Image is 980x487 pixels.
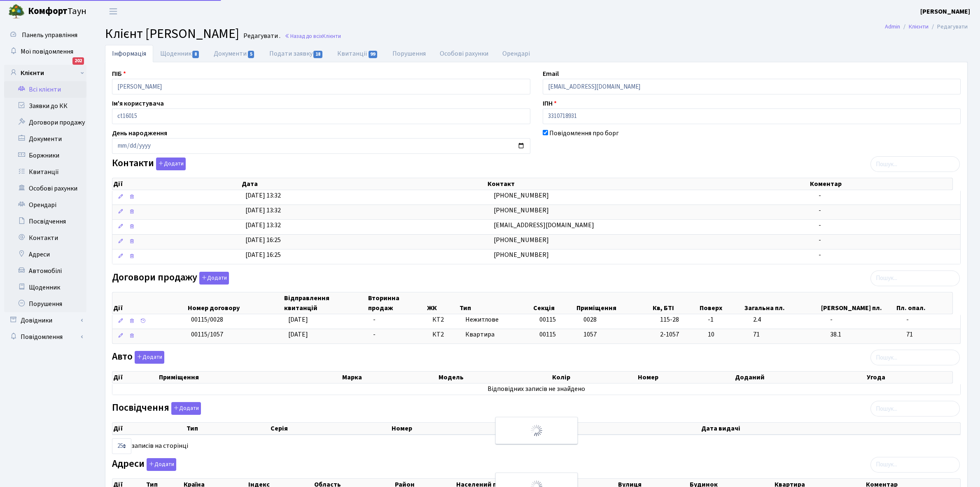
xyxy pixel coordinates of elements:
th: Дії [112,178,241,190]
th: Секція [532,292,576,314]
input: Пошук... [870,401,960,416]
label: День народження [112,128,167,138]
a: Додати [169,401,201,415]
th: Відправлення квитанцій [283,292,367,314]
th: Коментар [809,178,952,190]
span: - [373,330,376,339]
a: Порушення [4,296,86,312]
a: Щоденник [153,45,207,62]
label: Посвідчення [112,402,201,415]
small: Редагувати . [242,32,280,40]
label: Контакти [112,158,186,170]
th: Приміщення [158,372,341,383]
th: Поверх [699,292,744,314]
a: Квитанції [330,45,385,62]
a: Боржники [4,147,86,164]
th: Дії [112,292,187,314]
span: [DATE] 13:32 [245,206,281,215]
span: - [819,235,821,245]
span: 38.1 [830,330,899,339]
span: [DATE] [288,330,308,339]
span: Таун [28,5,86,19]
span: Панель управління [22,31,77,40]
span: КТ2 [432,315,459,325]
th: [PERSON_NAME] пл. [820,292,896,314]
th: Приміщення [576,292,651,314]
a: Додати [154,156,186,171]
input: Пошук... [870,271,960,286]
a: Орендарі [495,45,537,62]
img: Обробка... [530,424,543,437]
th: Кв, БТІ [652,292,699,314]
th: Загальна пл. [744,292,820,314]
th: Номер [637,372,735,383]
span: -1 [708,315,747,325]
span: 115-28 [660,315,701,325]
span: [PHONE_NUMBER] [494,250,549,259]
span: 71 [753,330,824,339]
a: Мої повідомлення202 [4,43,86,60]
a: Адреси [4,246,86,263]
a: Квитанції [4,164,86,180]
span: [DATE] 13:32 [245,191,281,200]
button: Контакти [156,158,186,170]
span: 1057 [583,330,597,339]
label: Договори продажу [112,272,229,285]
a: Клієнти [909,22,929,31]
span: Клієнт [PERSON_NAME] [105,24,239,43]
a: Додати [197,270,229,285]
span: [PHONE_NUMBER] [494,191,549,200]
th: ЖК [426,292,459,314]
th: Номер [391,423,532,434]
span: - [819,250,821,259]
label: Авто [112,351,164,364]
span: 5 [248,51,254,58]
span: 8 [192,51,199,58]
span: [DATE] 16:25 [245,250,281,259]
a: Договори продажу [4,114,86,131]
span: - [373,315,376,324]
li: Редагувати [929,22,968,31]
a: [PERSON_NAME] [920,7,970,16]
th: Дії [112,423,186,434]
th: Марка [341,372,437,383]
a: Всі клієнти [4,81,86,98]
b: Комфорт [28,5,68,18]
span: 00115/0028 [191,315,223,324]
span: Нежитлове [465,315,533,325]
span: 2.4 [753,315,824,325]
a: Заявки до КК [4,98,86,114]
a: Автомобілі [4,263,86,279]
th: Видано [532,423,700,434]
span: КТ2 [432,330,459,339]
a: Admin [885,22,900,31]
span: 00115/1057 [191,330,223,339]
span: [PHONE_NUMBER] [494,235,549,245]
span: [DATE] 13:32 [245,221,281,230]
button: Адреси [147,458,176,471]
th: Номер договору [187,292,283,314]
a: Довідники [4,312,86,329]
label: Email [543,69,559,79]
span: - [830,315,899,325]
a: Клієнти [4,65,86,81]
th: Колір [551,372,637,383]
span: [DATE] 16:25 [245,235,281,245]
span: 99 [369,51,378,58]
th: Доданий [734,372,866,383]
a: Документи [207,45,262,62]
button: Переключити навігацію [103,5,124,18]
th: Контакт [487,178,809,190]
input: Пошук... [870,156,960,172]
a: Орендарі [4,197,86,213]
a: Щоденник [4,279,86,296]
th: Тип [186,423,270,434]
span: 71 [906,330,957,339]
span: [EMAIL_ADDRESS][DOMAIN_NAME] [494,221,594,230]
label: ПІБ [112,69,126,79]
label: Ім'я користувача [112,99,164,108]
span: - [819,191,821,200]
th: Дата видачі [700,423,960,434]
label: записів на сторінці [112,438,188,454]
